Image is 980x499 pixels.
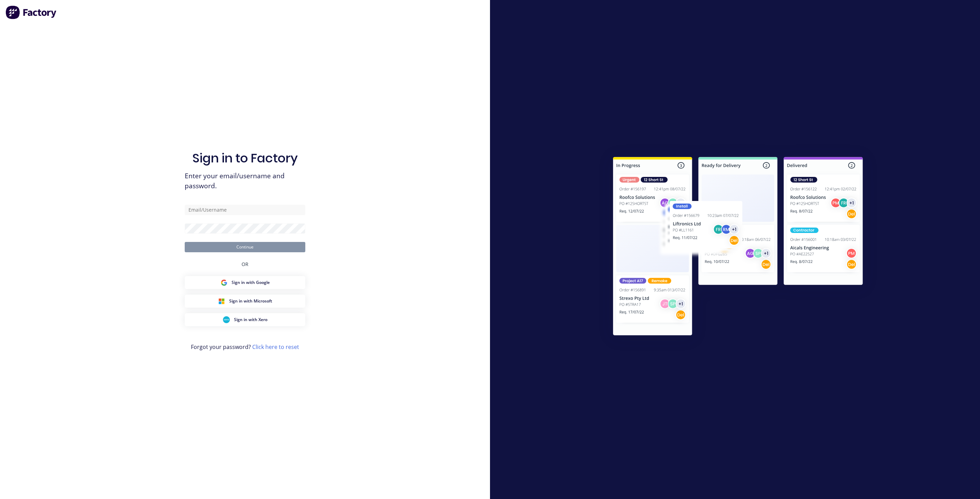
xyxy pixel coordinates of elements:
[242,252,248,276] div: OR
[232,279,270,286] span: Sign in with Google
[185,242,305,252] button: Continue
[223,316,230,323] img: Xero Sign in
[598,143,878,352] img: Sign in
[229,298,272,304] span: Sign in with Microsoft
[185,205,305,215] input: Email/Username
[218,298,225,305] img: Microsoft Sign in
[185,171,305,191] span: Enter your email/username and password.
[252,343,299,351] a: Click here to reset
[191,343,299,351] span: Forgot your password?
[221,279,227,286] img: Google Sign in
[185,276,305,289] button: Google Sign inSign in with Google
[185,313,305,326] button: Xero Sign inSign in with Xero
[234,317,267,323] span: Sign in with Xero
[185,295,305,308] button: Microsoft Sign inSign in with Microsoft
[192,151,298,166] h1: Sign in to Factory
[6,6,57,19] img: Factory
